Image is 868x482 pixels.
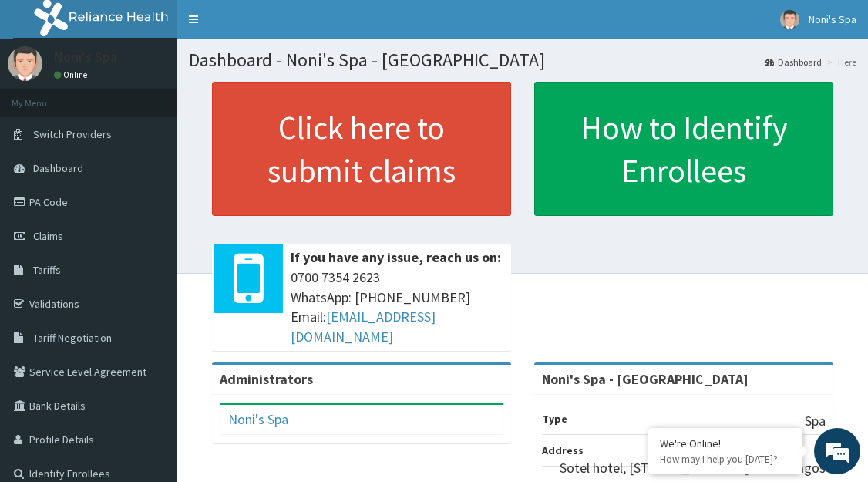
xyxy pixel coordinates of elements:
a: Online [54,69,91,80]
a: Noni's Spa [228,410,288,428]
img: User Image [8,46,42,81]
span: Switch Providers [33,127,112,141]
h1: Dashboard - Noni's Spa - [GEOGRAPHIC_DATA] [189,50,856,70]
b: Address [542,443,584,457]
span: Dashboard [33,161,83,175]
p: Sotel hotel, [STREET_ADDRESS] odofin lagos [560,458,826,478]
b: If you have any issue, reach us on: [291,248,501,266]
li: Here [823,56,856,69]
b: Type [542,412,567,426]
a: Dashboard [765,56,822,69]
b: Administrators [220,370,313,388]
p: How may I help you today? [660,453,791,466]
img: User Image [780,10,799,29]
div: We're Online! [660,436,791,450]
a: Click here to submit claims [212,82,511,216]
span: 0700 7354 2623 WhatsApp: [PHONE_NUMBER] Email: [291,268,503,347]
a: How to Identify Enrollees [534,82,833,216]
span: Tariffs [33,263,61,277]
span: Claims [33,229,63,243]
a: [EMAIL_ADDRESS][DOMAIN_NAME] [291,308,436,345]
p: Noni's Spa [54,50,117,64]
strong: Noni's Spa - [GEOGRAPHIC_DATA] [542,370,749,388]
span: Tariff Negotiation [33,331,112,345]
p: Spa [805,411,826,431]
span: Noni's Spa [809,12,856,26]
